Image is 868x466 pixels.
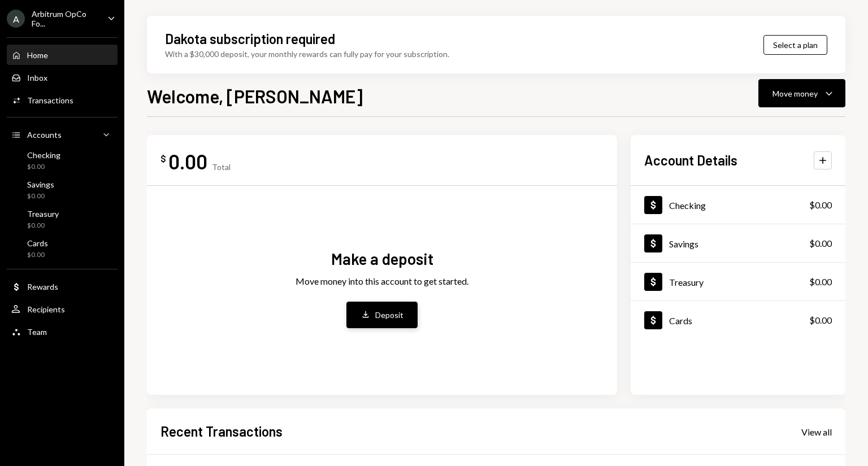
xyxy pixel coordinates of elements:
[644,151,737,169] h2: Account Details
[296,275,468,288] div: Move money into this account to get started.
[7,67,118,88] a: Inbox
[631,224,845,262] a: Savings$0.00
[772,88,818,99] div: Move money
[631,263,845,300] a: Treasury$0.00
[147,85,363,107] h1: Welcome, [PERSON_NAME]
[27,282,58,291] div: Rewards
[375,309,403,321] div: Deposit
[7,45,118,65] a: Home
[160,153,166,164] div: $
[669,200,706,211] div: Checking
[27,327,47,337] div: Team
[809,237,832,250] div: $0.00
[168,149,207,174] div: 0.00
[7,235,118,262] a: Cards$0.00
[160,422,283,441] h2: Recent Transactions
[165,48,449,60] div: With a $30,000 deposit, your monthly rewards can fully pay for your subscription.
[27,95,73,105] div: Transactions
[758,79,845,107] button: Move money
[27,238,48,248] div: Cards
[809,275,832,289] div: $0.00
[7,147,118,174] a: Checking$0.00
[669,277,704,288] div: Treasury
[27,130,62,140] div: Accounts
[27,50,48,60] div: Home
[331,248,433,270] div: Make a deposit
[801,426,832,438] div: View all
[669,238,698,249] div: Savings
[27,150,60,160] div: Checking
[7,299,118,319] a: Recipients
[212,162,231,172] div: Total
[801,425,832,438] a: View all
[7,276,118,297] a: Rewards
[165,29,335,48] div: Dakota subscription required
[27,304,65,314] div: Recipients
[7,206,118,233] a: Treasury$0.00
[763,35,827,55] button: Select a plan
[631,186,845,224] a: Checking$0.00
[809,198,832,212] div: $0.00
[7,124,118,145] a: Accounts
[27,73,47,82] div: Inbox
[27,209,59,219] div: Treasury
[27,250,48,260] div: $0.00
[27,180,54,189] div: Savings
[7,10,25,28] div: A
[32,9,98,28] div: Arbitrum OpCo Fo...
[631,301,845,339] a: Cards$0.00
[27,191,54,201] div: $0.00
[7,176,118,203] a: Savings$0.00
[7,90,118,110] a: Transactions
[346,302,418,328] button: Deposit
[7,321,118,342] a: Team
[669,315,692,326] div: Cards
[27,221,59,230] div: $0.00
[809,313,832,327] div: $0.00
[27,162,60,172] div: $0.00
